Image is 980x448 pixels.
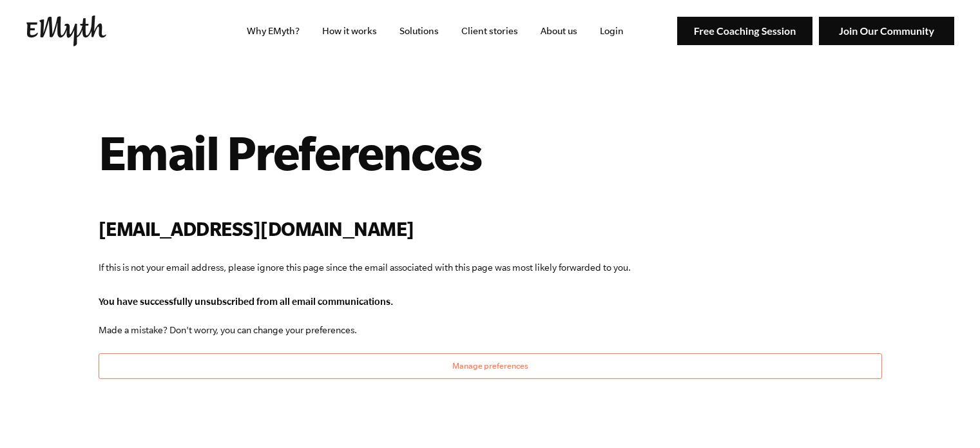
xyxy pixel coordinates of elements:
[99,296,882,307] div: You have successfully unsubscribed from all email communications.
[99,260,882,275] p: If this is not your email address, please ignore this page since the email associated with this p...
[99,322,882,338] p: Made a mistake? Don't worry, you can change your preferences.
[99,353,882,379] button: Manage preferences
[99,215,882,243] h2: [EMAIL_ADDRESS][DOMAIN_NAME]
[677,17,812,46] img: Free Coaching Session
[26,15,106,46] img: EMyth
[99,124,882,180] h1: Email Preferences
[819,17,954,46] img: Join Our Community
